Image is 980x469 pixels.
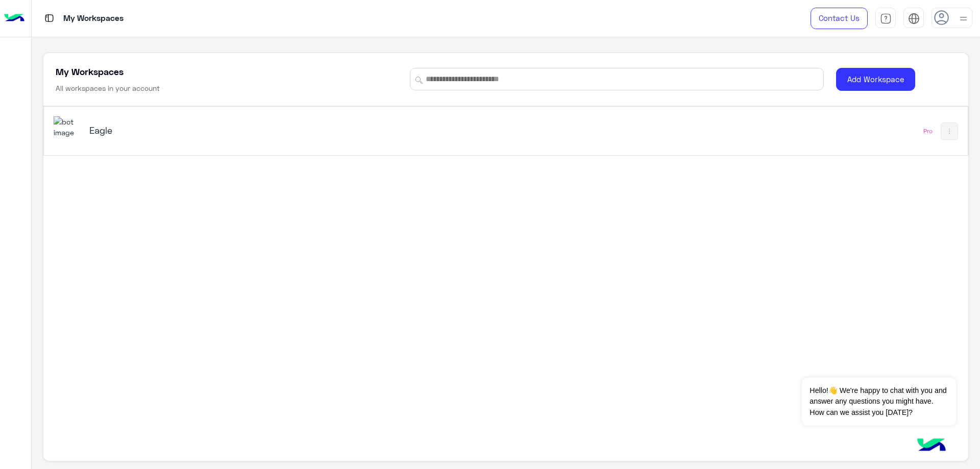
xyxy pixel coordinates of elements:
[89,124,415,136] h5: Eagle
[56,83,160,93] h6: All workspaces in your account
[56,65,124,78] h5: My Workspaces
[63,12,124,26] p: My Workspaces
[880,13,892,24] img: tab
[914,428,949,464] img: hulul-logo.png
[875,8,896,29] a: tab
[836,68,915,91] button: Add Workspace
[957,12,970,25] img: profile
[811,8,868,29] a: Contact Us
[923,127,933,135] div: Pro
[908,13,920,24] img: tab
[4,8,24,29] img: Logo
[43,12,56,24] img: tab
[802,378,955,426] span: Hello!👋 We're happy to chat with you and answer any questions you might have. How can we assist y...
[54,116,81,138] img: 713415422032625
